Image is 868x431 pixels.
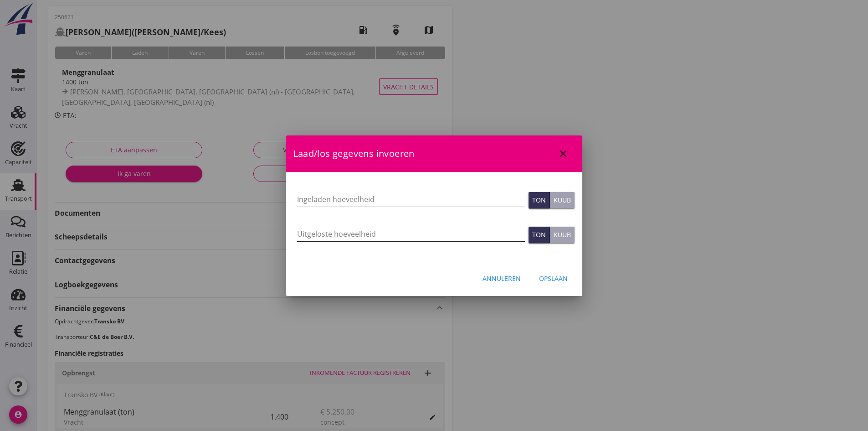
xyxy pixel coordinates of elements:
[532,195,546,205] div: Ton
[550,192,575,208] button: Kuub
[475,270,528,287] button: Annuleren
[529,227,550,243] button: Ton
[558,148,569,159] i: close
[532,270,575,287] button: Opslaan
[539,274,568,283] div: Opslaan
[532,230,546,239] div: Ton
[550,227,575,243] button: Kuub
[554,230,571,239] div: Kuub
[483,274,521,283] div: Annuleren
[297,192,525,207] input: Ingeladen hoeveelheid
[286,135,582,172] div: Laad/los gegevens invoeren
[529,192,550,208] button: Ton
[554,195,571,205] div: Kuub
[297,227,525,241] input: Uitgeloste hoeveelheid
